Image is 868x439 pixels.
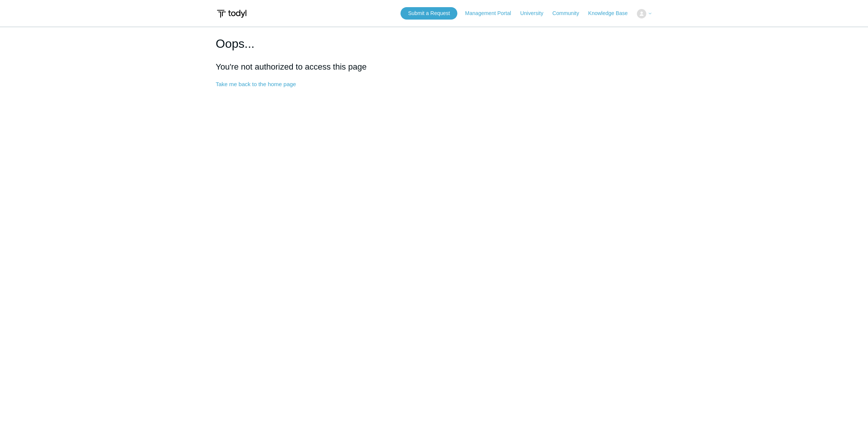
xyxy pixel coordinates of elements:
[400,7,457,20] a: Submit a Request
[216,7,248,21] img: Todyl Support Center Help Center home page
[520,9,551,17] a: University
[465,9,519,17] a: Management Portal
[588,9,635,17] a: Knowledge Base
[216,61,652,73] h2: You're not authorized to access this page
[216,35,652,53] h1: Oops...
[553,9,587,17] a: Community
[216,81,296,87] a: Take me back to the home page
